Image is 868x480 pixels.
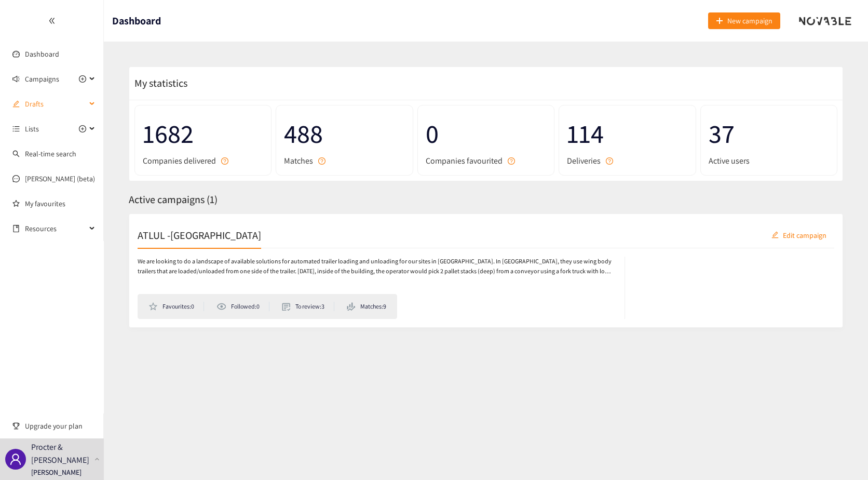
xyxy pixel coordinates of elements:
[25,193,96,214] a: My favourites
[508,157,515,165] span: question-circle
[816,430,868,480] iframe: Chat Widget
[25,69,59,89] span: Campaigns
[284,113,404,154] span: 488
[12,125,20,132] span: unordered-list
[771,231,779,239] span: edit
[25,94,86,114] span: Drafts
[426,113,546,154] span: 0
[12,75,20,83] span: sound
[148,302,204,311] li: Favourites: 0
[318,157,325,165] span: question-circle
[727,15,772,26] span: New campaign
[138,228,261,242] h2: ATLUL -[GEOGRAPHIC_DATA]
[12,422,20,430] span: trophy
[567,113,687,154] span: 114
[138,257,614,276] p: We are looking to do a landscape of available solutions for automated trailer loading and unloadi...
[284,154,313,167] span: Matches
[25,174,95,183] a: [PERSON_NAME] (beta)
[79,125,86,132] span: plus-circle
[25,118,39,139] span: Lists
[347,302,386,311] li: Matches: 9
[426,154,503,167] span: Companies favourited
[25,149,76,158] a: Real-time search
[129,76,187,90] span: My statistics
[709,113,829,154] span: 37
[12,225,20,232] span: book
[716,17,723,25] span: plus
[48,17,56,24] span: double-left
[25,218,86,239] span: Resources
[129,214,843,328] a: ATLUL -[GEOGRAPHIC_DATA]editEdit campaignWe are looking to do a landscape of available solutions ...
[31,441,90,466] p: Procter & [PERSON_NAME]
[143,154,216,167] span: Companies delivered
[25,416,96,436] span: Upgrade your plan
[9,453,22,465] span: user
[708,12,780,29] button: plusNew campaign
[216,302,269,311] li: Followed: 0
[764,226,834,243] button: editEdit campaign
[567,154,601,167] span: Deliveries
[79,75,86,83] span: plus-circle
[25,49,59,59] a: Dashboard
[31,466,82,478] p: [PERSON_NAME]
[783,229,826,241] span: Edit campaign
[282,302,334,311] li: To review: 3
[143,113,263,154] span: 1682
[129,193,218,206] span: Active campaigns ( 1 )
[221,157,228,165] span: question-circle
[709,154,750,167] span: Active users
[12,100,20,108] span: edit
[606,157,613,165] span: question-circle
